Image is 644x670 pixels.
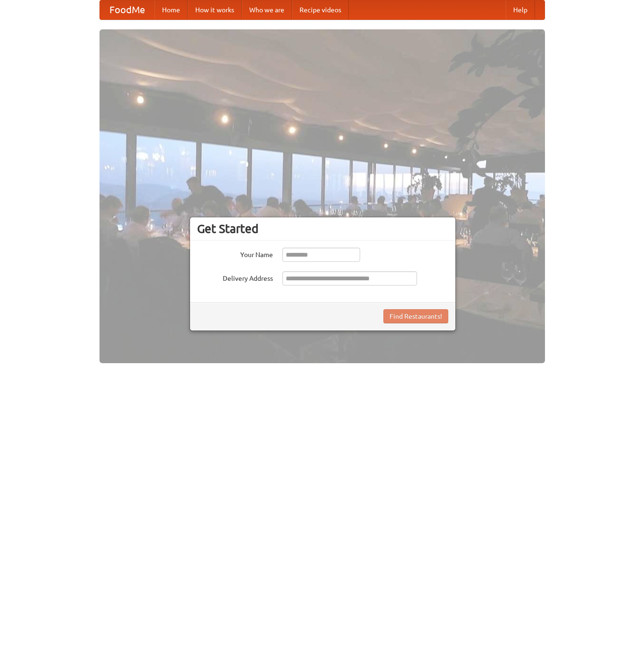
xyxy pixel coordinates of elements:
[154,0,188,19] a: Home
[197,271,273,283] label: Delivery Address
[188,0,242,19] a: How it works
[197,248,273,259] label: Your Name
[506,0,535,19] a: Help
[100,0,154,19] a: FoodMe
[292,0,349,19] a: Recipe videos
[383,309,448,323] button: Find Restaurants!
[197,222,448,236] h3: Get Started
[242,0,292,19] a: Who we are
